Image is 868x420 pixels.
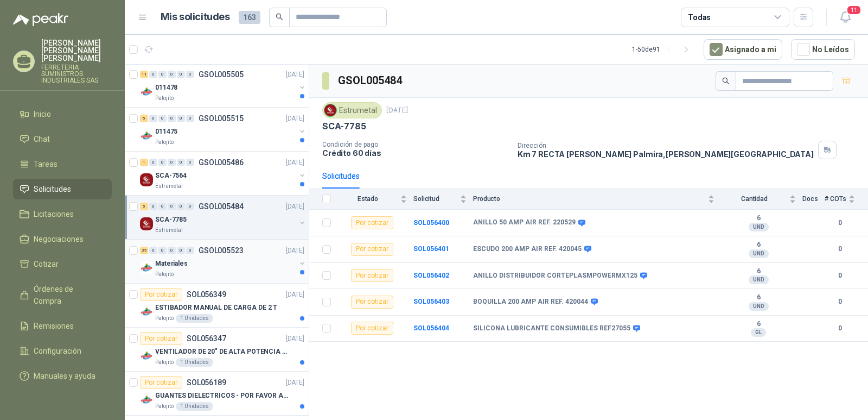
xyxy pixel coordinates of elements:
[168,159,176,166] div: 0
[473,195,706,203] span: Producto
[413,272,449,279] b: SOL056402
[413,298,449,305] a: SOL056403
[140,261,153,274] img: Company Logo
[351,322,393,335] div: Por cotizar
[34,283,101,307] span: Órdenes de Compra
[186,159,194,166] div: 0
[802,189,825,210] th: Docs
[337,189,413,210] th: Estado
[413,219,449,227] a: SOL056400
[276,13,283,21] span: search
[187,335,226,342] p: SOL056347
[721,195,787,203] span: Cantidad
[34,320,74,332] span: Remisiones
[140,200,307,235] a: 5 0 0 0 0 0 GSOL005484[DATE] Company LogoSCA-7785Estrumetal
[158,159,167,166] div: 0
[322,148,509,158] p: Crédito 60 días
[846,5,861,15] span: 11
[322,170,360,182] div: Solicitudes
[825,218,855,228] b: 0
[140,247,148,254] div: 35
[749,223,769,231] div: UND
[41,39,112,62] p: [PERSON_NAME] [PERSON_NAME] [PERSON_NAME]
[155,314,174,323] p: Patojito
[176,402,213,411] div: 1 Unidades
[199,71,244,78] p: GSOL005505
[13,254,112,274] a: Cotizar
[140,288,182,301] div: Por cotizar
[413,189,473,210] th: Solicitud
[34,370,95,382] span: Manuales y ayuda
[518,149,814,159] p: Km 7 RECTA [PERSON_NAME] Palmira , [PERSON_NAME][GEOGRAPHIC_DATA]
[13,154,112,174] a: Tareas
[186,247,194,254] div: 0
[149,71,157,78] div: 0
[34,158,58,170] span: Tareas
[386,105,408,116] p: [DATE]
[518,142,814,149] p: Dirección
[286,158,304,168] p: [DATE]
[177,203,185,210] div: 0
[168,115,176,122] div: 0
[155,94,174,103] p: Patojito
[825,189,868,210] th: # COTs
[286,378,304,388] p: [DATE]
[751,328,766,337] div: GL
[155,171,187,181] p: SCA-7564
[413,324,449,332] a: SOL056404
[140,159,148,166] div: 1
[286,202,304,212] p: [DATE]
[351,269,393,282] div: Por cotizar
[351,296,393,309] div: Por cotizar
[322,102,382,118] div: Estrumetal
[351,243,393,256] div: Por cotizar
[473,298,588,306] b: BOQUILLA 200 AMP AIR REF. 420044
[413,245,449,253] a: SOL056401
[155,259,188,269] p: Materiales
[286,114,304,124] p: [DATE]
[177,159,185,166] div: 0
[155,215,187,225] p: SCA-7785
[140,332,182,345] div: Por cotizar
[791,39,855,60] button: No Leídos
[140,305,153,318] img: Company Logo
[825,323,855,334] b: 0
[632,41,695,58] div: 1 - 50 de 91
[155,182,183,191] p: Estrumetal
[140,129,153,142] img: Company Logo
[186,71,194,78] div: 0
[13,104,112,124] a: Inicio
[473,324,630,333] b: SILICONA LUBRICANTE CONSUMIBLES REF27055
[140,203,148,210] div: 5
[155,226,183,235] p: Estrumetal
[825,244,855,254] b: 0
[338,72,404,89] h3: GSOL005484
[337,195,398,203] span: Estado
[721,214,796,223] b: 6
[187,291,226,298] p: SOL056349
[322,141,509,148] p: Condición de pago
[286,246,304,256] p: [DATE]
[34,258,59,270] span: Cotizar
[140,115,148,122] div: 6
[34,108,51,120] span: Inicio
[473,272,637,280] b: ANILLO DISTRIBUIDOR CORTEPLASMPOWERMX125
[825,271,855,281] b: 0
[13,204,112,224] a: Licitaciones
[351,216,393,229] div: Por cotizar
[177,115,185,122] div: 0
[155,270,174,279] p: Patojito
[286,334,304,344] p: [DATE]
[34,233,84,245] span: Negociaciones
[13,279,112,311] a: Órdenes de Compra
[199,159,244,166] p: GSOL005486
[722,77,730,85] span: search
[155,347,290,357] p: VENTILADOR DE 20" DE ALTA POTENCIA PARA ANCLAR A LA PARED
[149,203,157,210] div: 0
[473,189,721,210] th: Producto
[749,249,769,258] div: UND
[158,115,167,122] div: 0
[125,284,309,328] a: Por cotizarSOL056349[DATE] Company LogoESTIBADOR MANUAL DE CARGA DE 2 TPatojito1 Unidades
[749,302,769,311] div: UND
